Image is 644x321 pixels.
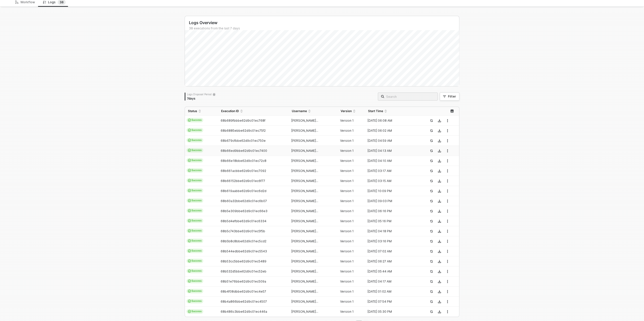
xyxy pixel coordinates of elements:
span: Success [186,309,203,314]
span: Success [186,158,203,163]
span: [PERSON_NAME]... [291,310,318,313]
span: 68b60a32bbe62d9c01ec6b07 [221,199,267,203]
span: icon-success-page [430,129,433,132]
span: [PERSON_NAME]... [291,149,318,153]
span: icon-download [438,240,441,243]
span: Success [186,239,203,243]
span: icon-download [438,129,441,132]
span: icon-cards [188,119,191,122]
span: icon-success-page [430,119,433,122]
span: icon-success-page [430,149,433,152]
span: Success [186,208,203,213]
span: [PERSON_NAME]... [291,159,318,163]
span: 68b5b8c8bbe62d9c01ec5cd2 [221,239,266,243]
span: icon-cards [188,259,191,262]
span: 68b661acbbe62d9c01ec7092 [221,169,266,173]
div: [DATE] 05:30 PM [365,310,420,314]
div: [DATE] 05:16 PM [365,219,420,223]
span: icon-success-page [430,250,433,253]
span: icon-download [438,119,441,122]
span: Version 1 [340,300,354,303]
span: Version 1 [340,280,354,283]
span: icon-cards [188,290,191,293]
span: icon-cards [188,159,191,162]
span: Version 1 [340,169,354,173]
span: icon-success-page [430,179,433,182]
span: 68b5d4efbbe62d9c01ec6334 [221,219,266,223]
span: icon-cards [188,280,191,283]
span: Version 1 [340,209,354,213]
span: 68b679cfbbe62d9c01ec750e [221,139,266,143]
span: icon-success-page [430,240,433,243]
span: Version 1 [340,139,354,143]
span: Success [186,198,203,203]
div: Filter [448,95,456,99]
span: Version 1 [340,179,354,183]
span: icon-cards [188,269,191,272]
span: [PERSON_NAME]... [291,229,318,233]
span: Success [186,188,203,193]
span: icon-success-page [430,290,433,293]
input: Search [386,94,434,99]
span: [PERSON_NAME]... [291,209,318,213]
span: icon-download [438,210,441,213]
span: [PERSON_NAME]... [291,129,318,132]
span: [PERSON_NAME]... [291,139,318,143]
span: 68b619aabbe62d9c01ec6d2d [221,189,266,193]
span: Version 1 [340,159,354,163]
span: icon-download [438,260,441,263]
span: Version 1 [340,119,354,122]
span: 8 [62,0,64,4]
span: icon-download [438,159,441,162]
span: 68b486c3bbe62d9c01ec446a [221,310,267,313]
div: [DATE] 05:44 AM [365,269,420,273]
span: Version 1 [340,229,354,233]
span: Success [186,218,203,223]
div: Logs Overview [189,20,459,25]
span: Version 1 [340,129,354,132]
span: icon-download [438,190,441,193]
span: [PERSON_NAME]... [291,119,318,122]
button: Filter [440,93,459,101]
span: icon-download [438,220,441,223]
span: icon-success-page [430,159,433,162]
span: [PERSON_NAME]... [291,269,318,273]
span: icon-success-page [430,169,433,172]
span: 68b532d5bbe62d9c01ec52eb [221,269,266,273]
span: [PERSON_NAME]... [291,290,318,293]
span: Success [186,118,203,122]
div: [DATE] 06:16 PM [365,209,420,213]
span: Success [186,228,203,233]
div: [DATE] 01:02 AM [365,290,420,294]
span: icon-cards [188,179,191,182]
span: 68b6885ebbe62d9c01ec75f2 [221,129,266,132]
span: Success [186,249,203,253]
span: icon-download [438,149,441,152]
span: icon-cards [188,169,191,172]
span: Success [186,299,203,303]
span: [PERSON_NAME]... [291,219,318,223]
div: [DATE] 04:59 AM [365,139,420,143]
span: [PERSON_NAME]... [291,239,318,243]
span: icon-download [438,179,441,182]
div: [DATE] 04:18 PM [365,229,420,233]
div: [DATE] 06:27 AM [365,259,420,263]
span: Version [341,109,352,113]
div: 38 executions from the last 7 days [189,26,459,30]
span: Start Time [368,109,383,113]
span: 68b4f08dbbe62d9c01ec4e57 [221,290,266,293]
th: Status [185,107,218,116]
span: [PERSON_NAME]... [291,300,318,303]
th: Username [289,107,338,116]
span: Version 1 [340,259,354,263]
div: [DATE] 06:02 AM [365,129,420,133]
div: [DATE] 07:54 PM [365,300,420,304]
span: icon-download [438,300,441,303]
span: icon-success-page [430,280,433,283]
span: icon-download [438,290,441,293]
span: Version 1 [340,219,354,223]
span: icon-cards [188,229,191,232]
span: icon-cards [188,300,191,303]
span: 68b5c743bbe62d9c01ec5f5b [221,229,265,233]
span: Username [292,109,307,113]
